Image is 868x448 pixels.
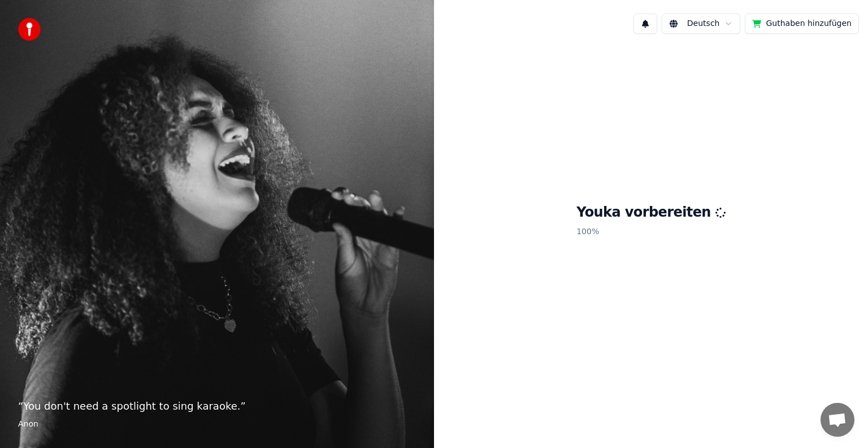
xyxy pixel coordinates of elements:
p: 100 % [576,222,726,242]
p: “ You don't need a spotlight to sing karaoke. ” [18,398,416,414]
img: youka [18,18,41,41]
button: Guthaben hinzufügen [745,14,859,34]
h1: Youka vorbereiten [576,204,726,222]
div: Chat öffnen [821,403,854,437]
footer: Anon [18,419,416,430]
